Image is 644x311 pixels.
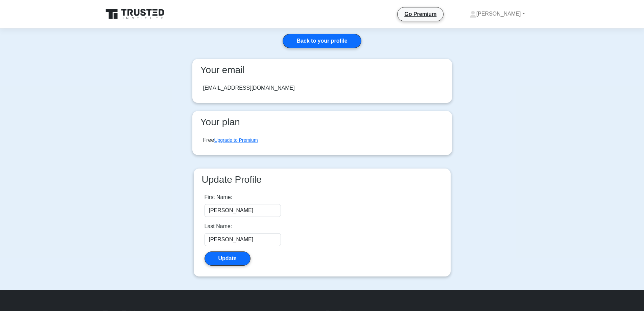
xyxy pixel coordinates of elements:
[205,222,232,230] label: Last Name:
[198,116,447,128] h3: Your plan
[199,174,445,185] h3: Update Profile
[205,193,233,201] label: First Name:
[214,137,258,143] a: Upgrade to Premium
[203,136,258,144] div: Free
[205,251,251,266] button: Update
[198,64,447,76] h3: Your email
[283,34,361,48] a: Back to your profile
[203,84,295,92] div: [EMAIL_ADDRESS][DOMAIN_NAME]
[400,10,440,18] a: Go Premium
[453,7,541,21] a: [PERSON_NAME]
